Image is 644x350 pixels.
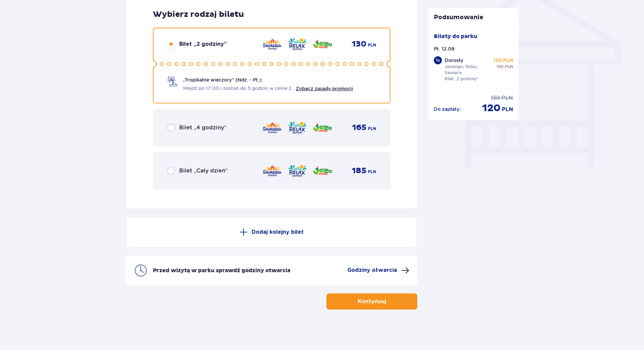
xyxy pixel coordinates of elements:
[313,164,332,178] img: zone logo
[493,57,513,64] p: 120 PLN
[313,121,332,135] img: zone logo
[347,266,397,274] p: Godziny otwarcia
[183,85,293,92] span: Wejdź po 17:00 i zostań do 5 godzin w cenie 2.
[352,123,366,133] p: 165
[183,76,263,83] p: „Tropikalne wieczory" (Ndz. - Pt.):
[153,9,244,20] p: Wybierz rodzaj biletu
[296,86,353,91] a: Zobacz zasady promocji
[352,166,366,176] p: 185
[252,228,304,236] p: Dodaj kolejny bilet
[358,298,386,305] p: Kontynuuj
[179,124,226,131] p: Bilet „4 godziny”
[505,64,513,70] p: PLN
[179,167,228,174] p: Bilet „Cały dzień”
[434,56,442,64] div: 1 x
[445,57,463,64] p: Dorosły
[482,102,501,115] p: 120
[434,45,454,52] p: Pt. 12.09
[445,76,479,82] p: Bilet „2 godziny”
[134,264,148,277] img: clock icon
[326,293,417,310] button: Kontynuuj
[262,164,282,178] img: zone logo
[153,267,290,274] p: Przed wizytą w parku sprawdź godziny otwarcia
[502,94,513,102] p: PLN
[179,40,227,48] p: Bilet „2 godziny”
[428,13,519,22] p: Podsumowanie
[287,121,307,135] img: zone logo
[368,126,376,132] p: PLN
[491,94,500,102] p: 130
[434,106,461,113] p: Do zapłaty :
[496,64,504,70] p: 130
[262,121,282,135] img: zone logo
[368,169,376,175] p: PLN
[126,217,417,248] button: Dodaj kolejny bilet
[368,42,376,48] p: PLN
[352,39,366,49] p: 130
[313,37,332,51] img: zone logo
[347,266,409,275] button: Godziny otwarcia
[287,164,307,178] img: zone logo
[262,37,282,51] img: zone logo
[445,64,491,76] p: Jamango, Relax, Saunaria
[287,37,307,51] img: zone logo
[502,106,513,113] p: PLN
[434,33,477,40] p: Bilety do parku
